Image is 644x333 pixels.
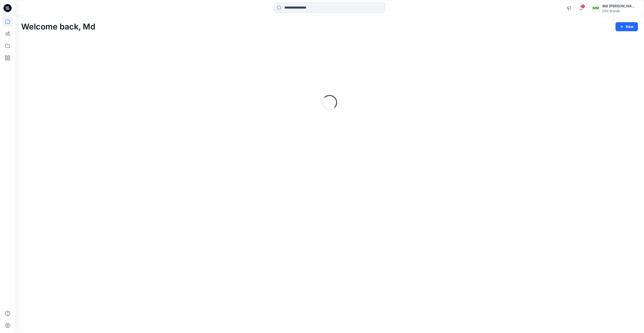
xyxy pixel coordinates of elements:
button: New [615,22,638,31]
div: CSC Brands [602,9,638,13]
h2: Welcome back, Md [21,22,95,31]
span: 1 [581,4,585,8]
div: MM [591,4,600,13]
div: Md [PERSON_NAME] [602,3,638,9]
